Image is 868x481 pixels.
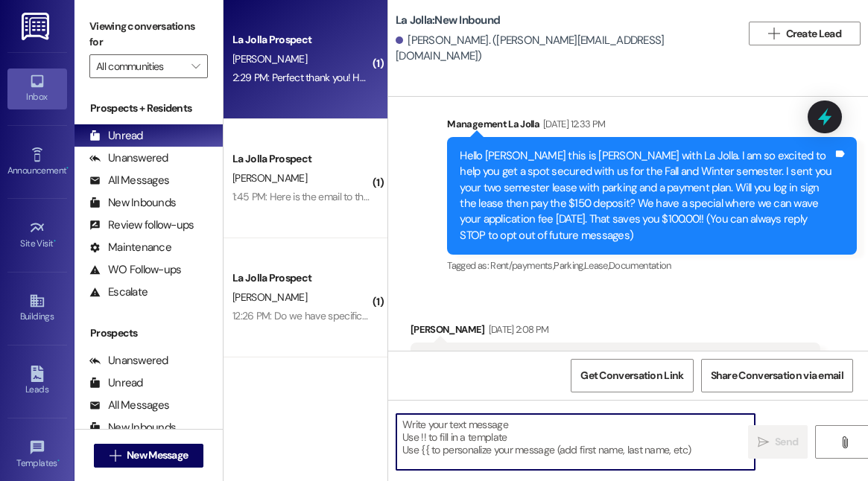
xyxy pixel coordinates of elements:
[232,32,370,48] div: La Jolla Prospect
[485,322,549,337] div: [DATE] 2:08 PM
[66,163,69,173] span: •
[7,69,67,109] a: Inbox
[396,13,500,28] b: La Jolla: New Inbound
[89,217,194,233] div: Review follow-ups
[110,450,121,462] i: 
[89,128,143,144] div: Unread
[554,259,584,272] span: Parking ,
[89,15,208,54] label: Viewing conversations for
[447,116,857,137] div: Management La Jolla
[701,359,853,392] button: Share Conversation via email
[54,236,56,246] span: •
[75,101,223,116] div: Prospects + Residents
[7,215,67,255] a: Site Visit •
[232,290,307,304] span: [PERSON_NAME]
[89,284,148,300] div: Escalate
[232,52,307,66] span: [PERSON_NAME]
[839,436,850,448] i: 
[96,54,184,78] input: All communities
[411,322,820,343] div: [PERSON_NAME]
[232,151,370,167] div: La Jolla Prospect
[7,435,67,475] a: Templates •
[232,270,370,286] div: La Jolla Prospect
[94,444,204,468] button: New Message
[490,259,554,272] span: Rent/payments ,
[89,262,181,278] div: WO Follow-ups
[191,60,200,72] i: 
[758,436,769,448] i: 
[89,353,168,369] div: Unanswered
[89,420,176,436] div: New Inbounds
[89,173,169,188] div: All Messages
[460,148,833,244] div: Hello [PERSON_NAME] this is [PERSON_NAME] with La Jolla. I am so excited to help you get a spot s...
[89,150,168,166] div: Unanswered
[768,28,779,39] i: 
[232,171,307,185] span: [PERSON_NAME]
[232,309,708,322] div: 12:26 PM: Do we have specific rooms and roommate assignments or will we get to choose when we get...
[89,195,176,211] div: New Inbounds
[584,259,609,272] span: Lease ,
[22,13,52,40] img: ResiDesk Logo
[580,368,683,383] span: Get Conversation Link
[396,33,730,65] div: [PERSON_NAME]. ([PERSON_NAME][EMAIL_ADDRESS][DOMAIN_NAME])
[711,368,843,383] span: Share Conversation via email
[127,447,188,463] span: New Message
[539,116,605,132] div: [DATE] 12:33 PM
[232,71,492,84] div: 2:29 PM: Perfect thank you! How much is due on the [DATE]?
[748,425,808,459] button: Send
[775,434,798,450] span: Send
[447,255,857,276] div: Tagged as:
[89,398,169,413] div: All Messages
[89,375,143,391] div: Unread
[75,325,223,341] div: Prospects
[571,359,693,392] button: Get Conversation Link
[57,456,60,466] span: •
[786,26,841,42] span: Create Lead
[609,259,671,272] span: Documentation
[7,288,67,328] a: Buildings
[749,22,861,45] button: Create Lead
[7,361,67,401] a: Leads
[89,240,171,255] div: Maintenance
[232,190,647,203] div: 1:45 PM: Here is the email to the girl I'm selling my contact to [EMAIL_ADDRESS][DOMAIN_NAME]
